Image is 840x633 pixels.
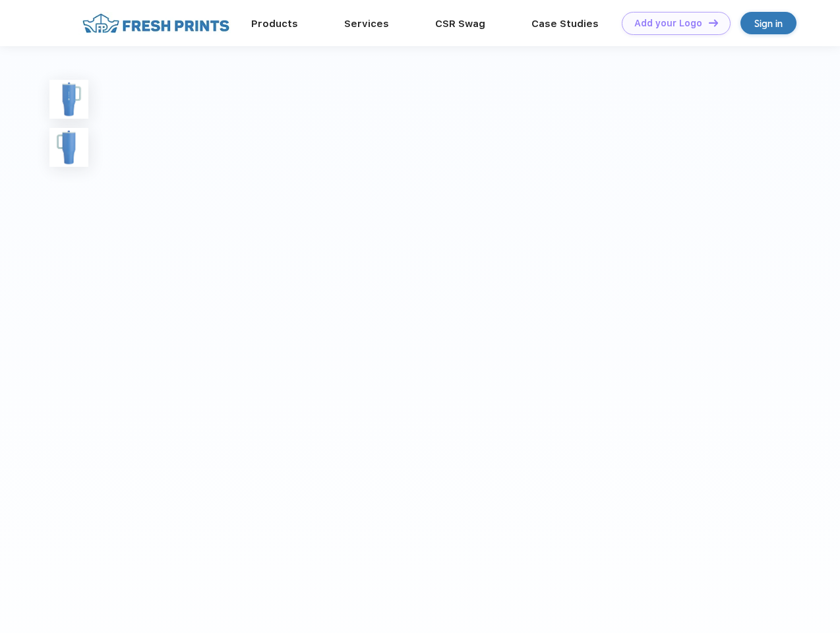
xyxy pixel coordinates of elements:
img: func=resize&h=100 [49,128,88,167]
a: Products [251,18,298,30]
img: func=resize&h=100 [49,80,88,119]
img: fo%20logo%202.webp [78,12,233,35]
a: Sign in [740,12,796,34]
img: DT [709,19,718,26]
div: Add your Logo [634,18,702,29]
div: Sign in [754,16,783,31]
